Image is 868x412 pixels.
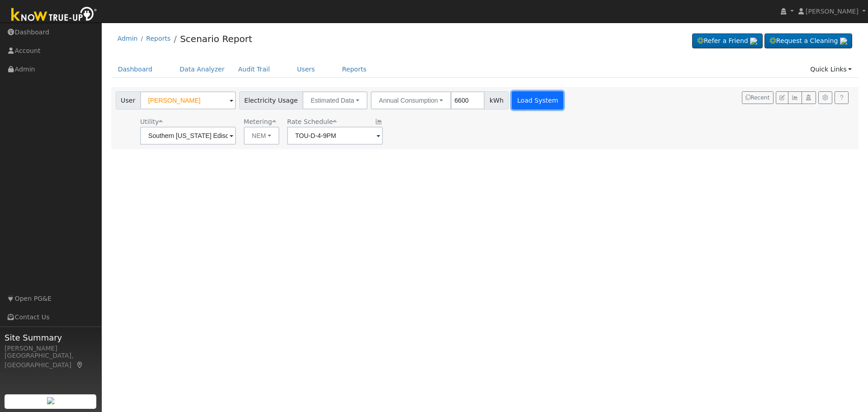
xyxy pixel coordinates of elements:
a: Reports [146,35,170,42]
img: retrieve [750,38,757,45]
button: Recent [742,91,774,104]
a: Data Analyzer [173,61,231,78]
div: [PERSON_NAME] [5,344,97,353]
img: retrieve [840,38,847,45]
a: Scenario Report [180,33,252,44]
span: [PERSON_NAME] [806,8,859,15]
div: [GEOGRAPHIC_DATA], [GEOGRAPHIC_DATA] [5,351,97,370]
a: Audit Trail [231,61,277,78]
span: kWh [484,91,509,109]
span: Electricity Usage [239,91,303,109]
a: Users [290,61,322,78]
span: Site Summary [5,331,97,344]
button: Settings [818,91,832,104]
div: Metering [244,117,279,127]
img: retrieve [47,397,54,404]
a: Map [76,361,84,369]
a: Request a Cleaning [764,33,852,49]
div: Utility [140,117,236,127]
a: Refer a Friend [692,33,763,49]
button: NEM [244,127,279,145]
input: Select a User [140,91,236,109]
button: Multi-Series Graph [788,91,802,104]
a: Quick Links [803,61,859,78]
a: Dashboard [111,61,160,78]
button: Edit User [776,91,788,104]
input: Select a Utility [140,127,236,145]
a: Reports [335,61,373,78]
button: Login As [802,91,816,104]
img: Know True-Up [7,5,102,25]
button: Load System [512,91,563,109]
input: Select a Rate Schedule [287,127,383,145]
a: Help Link [835,91,849,104]
span: User [116,91,141,109]
button: Estimated Data [302,91,368,109]
a: Admin [118,35,138,42]
button: Annual Consumption [371,91,451,109]
span: Alias: None [287,118,337,125]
